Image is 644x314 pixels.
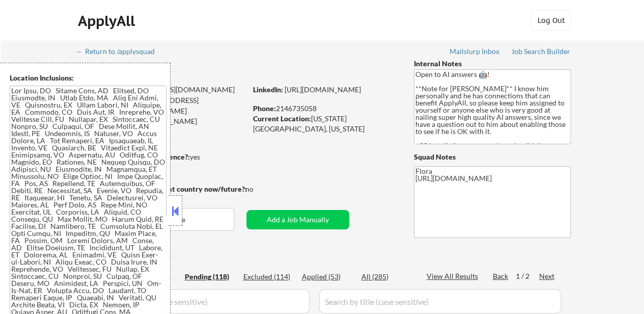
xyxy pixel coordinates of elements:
[450,48,500,55] div: Mailslurp Inbox
[511,48,571,55] div: Job Search Builder
[531,10,572,31] button: Log Out
[245,184,274,194] div: no
[76,48,164,55] div: ← Return to /applysquad
[253,114,397,134] div: [US_STATE][GEOGRAPHIC_DATA], [US_STATE]
[253,103,397,114] div: 2146735058
[414,59,571,69] div: Internal Notes
[493,271,509,281] div: Back
[253,104,276,113] strong: Phone:
[253,114,311,123] strong: Current Location:
[319,289,561,313] input: Search by title (case sensitive)
[511,47,571,58] a: Job Search Builder
[414,152,571,162] div: Squad Notes
[516,271,539,281] div: 1 / 2
[302,272,353,282] div: Applied (53)
[243,272,294,282] div: Excluded (114)
[246,210,349,229] button: Add a Job Manually
[76,47,164,58] a: ← Return to /applysquad
[80,289,310,313] input: Search by company (case sensitive)
[361,272,412,282] div: All (285)
[185,272,236,282] div: Pending (118)
[285,85,361,94] a: [URL][DOMAIN_NAME]
[253,85,283,94] strong: LinkedIn:
[450,47,500,58] a: Mailslurp Inbox
[78,12,138,30] div: ApplyAll
[427,271,481,281] div: View All Results
[539,271,555,281] div: Next
[10,73,166,83] div: Location Inclusions:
